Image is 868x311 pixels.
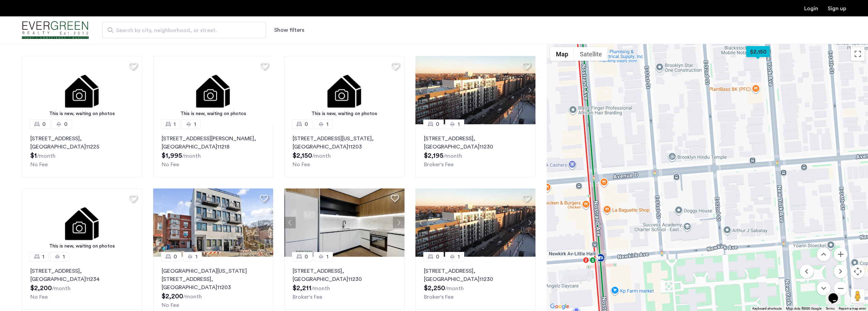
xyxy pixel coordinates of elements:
span: Map data ©2025 Google [786,307,822,310]
span: Broker's Fee [293,294,322,300]
p: [STREET_ADDRESS][PERSON_NAME] 11218 [162,135,265,151]
button: Move right [834,265,848,278]
button: Move left [800,265,813,278]
span: No Fee [30,294,48,300]
img: 2010_638603899118135293.jpeg [415,188,536,257]
img: logo [22,17,89,43]
a: 00[STREET_ADDRESS], [GEOGRAPHIC_DATA]11225No Fee [22,124,142,178]
button: Next apartment [524,84,535,96]
button: Previous apartment [284,217,296,228]
img: Google [548,302,571,311]
span: 1 [326,120,328,128]
a: 11[STREET_ADDRESS][PERSON_NAME], [GEOGRAPHIC_DATA]11218No Fee [153,124,274,178]
span: 1 [458,253,460,261]
sub: /month [37,153,56,159]
div: This is new, waiting on photos [25,110,139,117]
img: 2.gif [22,188,142,257]
img: 2.gif [284,56,404,124]
p: [STREET_ADDRESS] 11225 [30,135,134,151]
span: 0 [174,253,177,261]
button: Keyboard shortcuts [752,306,782,311]
a: Terms (opens in new tab) [826,306,835,311]
a: This is new, waiting on photos [284,56,404,124]
span: $2,195 [424,152,443,159]
span: 1 [458,120,460,128]
button: Move up [817,248,830,261]
button: Drag Pegman onto the map to open Street View [851,289,865,303]
span: 0 [64,120,68,128]
p: [STREET_ADDRESS] 11230 [424,267,527,283]
button: Previous apartment [415,217,427,228]
img: 2.gif [22,56,142,124]
a: Report a map error [839,306,866,311]
span: 0 [436,120,439,128]
span: No Fee [30,162,48,167]
iframe: chat widget [826,284,848,304]
a: Login [804,6,818,11]
a: This is new, waiting on photos [22,56,142,124]
span: $2,200 [162,293,183,300]
img: 2.gif [153,56,274,124]
a: 01[STREET_ADDRESS], [GEOGRAPHIC_DATA]11230Broker's Fee [415,257,536,310]
p: [STREET_ADDRESS] 11230 [293,267,396,283]
span: Search by city, neighborhood, or street. [116,26,247,34]
span: $2,200 [30,285,52,292]
span: No Fee [162,302,179,308]
span: Broker's Fee [424,162,454,167]
div: This is new, waiting on photos [25,243,139,250]
div: This is new, waiting on photos [288,110,401,117]
span: $1 [30,152,37,159]
span: Broker's Fee [424,294,454,300]
sub: /month [445,286,464,291]
button: Show satellite imagery [574,47,608,61]
a: 01[STREET_ADDRESS], [GEOGRAPHIC_DATA]11230Broker's Fee [415,124,536,178]
p: [STREET_ADDRESS] 11234 [30,267,134,283]
p: [GEOGRAPHIC_DATA][US_STATE][STREET_ADDRESS] 11203 [162,267,265,292]
button: Previous apartment [415,84,427,96]
button: Show or hide filters [274,26,304,34]
button: Show street map [550,47,574,61]
a: 01[STREET_ADDRESS], [GEOGRAPHIC_DATA]11230Broker's Fee [284,257,404,310]
span: No Fee [162,162,179,167]
a: Cazamio Logo [22,17,89,43]
a: This is new, waiting on photos [22,188,142,257]
button: Zoom out [834,282,848,295]
button: Map camera controls [851,265,865,278]
span: 0 [305,253,308,261]
span: 1 [195,253,197,261]
div: This is new, waiting on photos [157,110,270,117]
span: 1 [42,253,44,261]
button: Zoom in [834,248,848,261]
button: Next apartment [393,217,404,228]
input: Apartment Search [102,22,266,38]
a: 11[STREET_ADDRESS], [GEOGRAPHIC_DATA]11234No Fee [22,257,142,310]
div: $2,150 [744,44,773,59]
span: 1 [194,120,196,128]
p: [STREET_ADDRESS][US_STATE] 11203 [293,135,396,151]
sub: /month [311,286,330,291]
span: 0 [436,253,439,261]
span: $2,211 [293,285,311,292]
span: $1,995 [162,152,182,159]
span: 1 [326,253,328,261]
sub: /month [182,153,201,159]
span: 1 [174,120,176,128]
sub: /month [443,153,462,159]
span: 0 [42,120,46,128]
a: 01[STREET_ADDRESS][US_STATE], [GEOGRAPHIC_DATA]11203No Fee [284,124,404,178]
img: 1998_638382594253941610.jpeg [284,188,404,257]
span: 0 [305,120,308,128]
a: This is new, waiting on photos [153,56,274,124]
img: 66a1adb6-6608-43dd-a245-dc7333f8b390_638841446959563735.jpeg [153,188,274,257]
button: Next apartment [524,217,535,228]
span: $2,250 [424,285,445,292]
span: No Fee [293,162,310,167]
p: [STREET_ADDRESS] 11230 [424,135,527,151]
button: Move down [817,282,830,295]
a: Registration [828,6,846,11]
img: 2010_638603899118135293.jpeg [415,56,536,124]
span: 1 [63,253,65,261]
a: Open this area in Google Maps (opens a new window) [548,302,571,311]
span: $2,150 [293,152,312,159]
sub: /month [52,286,71,291]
